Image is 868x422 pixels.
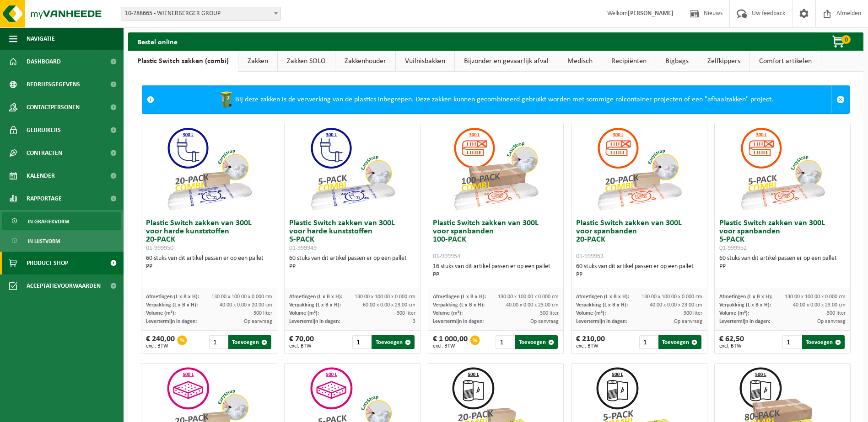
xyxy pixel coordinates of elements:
[684,311,702,316] span: 300 liter
[782,335,801,349] input: 1
[576,271,702,279] div: PP
[576,343,605,349] span: excl. BTW
[244,319,272,324] span: Op aanvraag
[211,294,272,300] span: 130.00 x 100.00 x 0.000 cm
[253,311,272,316] span: 300 liter
[27,73,80,96] span: Bedrijfsgegevens
[289,302,341,308] span: Verpakking (L x B x H):
[121,7,280,20] span: 10-788665 - WIENERBERGER GROUP
[576,219,702,260] h3: Plastic Switch zakken van 300L voor spanbanden 20-PACK
[656,51,698,72] a: Bigbags
[719,319,770,324] span: Levertermijn in dagen:
[335,51,395,72] a: Zakkenhouder
[2,232,121,249] a: In lijstvorm
[576,253,604,260] span: 01-999953
[433,343,468,349] span: excl. BTW
[817,32,863,51] button: 0
[506,302,559,308] span: 40.00 x 0.00 x 23.00 cm
[163,123,255,215] img: 01-999950
[27,274,101,297] span: Acceptatievoorwaarden
[719,302,771,308] span: Verpakking (L x B x H):
[628,10,674,17] strong: [PERSON_NAME]
[146,245,173,252] span: 01-999950
[674,319,702,324] span: Op aanvraag
[27,50,61,73] span: Dashboard
[450,123,541,215] img: 01-999954
[719,294,772,300] span: Afmetingen (L x B x H):
[146,302,198,308] span: Verpakking (L x B x H):
[27,27,55,50] span: Navigatie
[719,254,846,271] div: 60 stuks van dit artikel passen er op een pallet
[576,294,629,300] span: Afmetingen (L x B x H):
[530,319,559,324] span: Op aanvraag
[27,164,55,187] span: Kalender
[28,213,69,230] span: In grafiekvorm
[433,219,559,260] h3: Plastic Switch zakken van 300L voor spanbanden 100-PACK
[540,311,559,316] span: 300 liter
[146,335,175,349] div: € 240,00
[802,335,845,349] button: Toevoegen
[455,51,558,72] a: Bijzonder en gevaarlijk afval
[289,254,415,271] div: 60 stuks van dit artikel passen er op een pallet
[372,335,414,349] button: Toevoegen
[515,335,558,349] button: Toevoegen
[397,311,415,316] span: 300 liter
[642,294,702,300] span: 130.00 x 100.00 x 0.000 cm
[698,51,749,72] a: Zelfkippers
[209,335,227,349] input: 1
[363,302,415,308] span: 60.00 x 0.00 x 23.00 cm
[289,245,317,252] span: 01-999949
[719,245,747,252] span: 01-999952
[719,263,846,271] div: PP
[220,302,272,308] span: 40.00 x 0.00 x 20.00 cm
[128,51,238,72] a: Plastic Switch zakken (combi)
[737,123,828,215] img: 01-999952
[433,263,559,279] div: 16 stuks van dit artikel passen er op een pallet
[750,51,821,72] a: Comfort artikelen
[433,294,486,300] span: Afmetingen (L x B x H):
[433,335,468,349] div: € 1 000,00
[146,294,199,300] span: Afmetingen (L x B x H):
[289,319,340,324] span: Levertermijn in dagen:
[289,219,415,252] h3: Plastic Switch zakken van 300L voor harde kunststoffen 5-PACK
[576,319,627,324] span: Levertermijn in dagen:
[289,343,314,349] span: excl. BTW
[593,123,685,215] img: 01-999953
[146,263,272,271] div: PP
[602,51,656,72] a: Recipiënten
[396,51,454,72] a: Vuilnisbakken
[650,302,702,308] span: 40.00 x 0.00 x 23.00 cm
[146,254,272,271] div: 60 stuks van dit artikel passen er op een pallet
[498,294,559,300] span: 130.00 x 100.00 x 0.000 cm
[831,86,849,113] a: Sluit melding
[639,335,658,349] input: 1
[719,335,744,349] div: € 62,50
[27,187,62,210] span: Rapportage
[719,311,749,316] span: Volume (m³):
[238,51,277,72] a: Zakken
[128,32,187,50] h2: Bestel online
[433,319,484,324] span: Levertermijn in dagen:
[278,51,335,72] a: Zakken SOLO
[28,232,60,250] span: In lijstvorm
[841,35,851,44] span: 0
[307,123,398,215] img: 01-999949
[27,142,62,164] span: Contracten
[159,86,831,113] div: Bij deze zakken is de verwerking van de plastics inbegrepen. Deze zakken kunnen gecombineerd gebr...
[719,343,744,349] span: excl. BTW
[785,294,846,300] span: 130.00 x 100.00 x 0.000 cm
[433,271,559,279] div: PP
[289,263,415,271] div: PP
[413,319,415,324] span: 3
[228,335,271,349] button: Toevoegen
[433,253,460,260] span: 01-999954
[146,343,175,349] span: excl. BTW
[121,7,281,21] span: 10-788665 - WIENERBERGER GROUP
[217,90,235,109] img: WB-0240-HPE-GN-50.png
[355,294,415,300] span: 130.00 x 100.00 x 0.000 cm
[576,311,606,316] span: Volume (m³):
[433,302,485,308] span: Verpakking (L x B x H):
[352,335,371,349] input: 1
[658,335,701,349] button: Toevoegen
[793,302,846,308] span: 40.00 x 0.00 x 23.00 cm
